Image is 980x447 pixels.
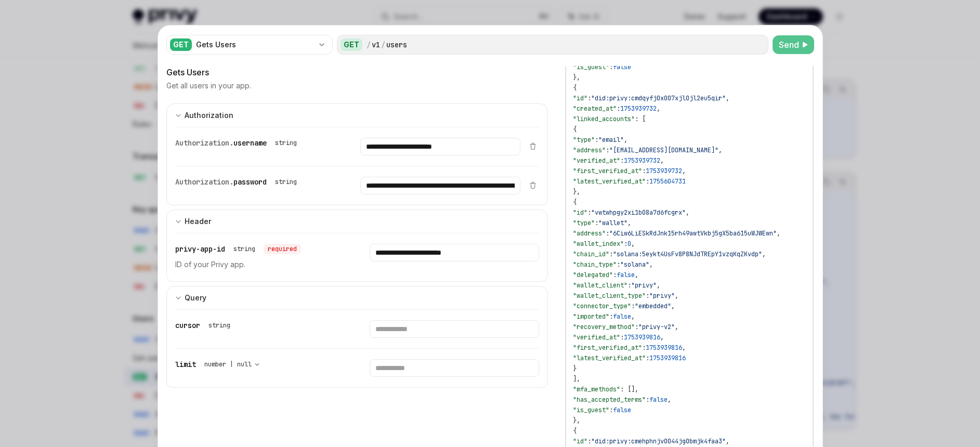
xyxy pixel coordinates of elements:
span: 1753939816 [646,344,682,352]
button: expand input section [166,286,548,309]
span: "did:privy:cmdqyfj0x007xjl0jl2eu5qir" [591,94,726,102]
span: "address" [573,146,606,154]
span: : [635,323,638,331]
span: "latest_verified_at" [573,354,646,362]
button: expand input section [166,209,548,233]
span: : [ [635,115,646,123]
span: "wallet_client_type" [573,292,646,300]
span: : [617,104,620,113]
span: ], [573,375,580,383]
span: , [660,156,664,165]
div: limit [175,359,264,370]
span: "created_at" [573,104,617,113]
span: : [587,437,591,445]
p: ID of your Privy app. [175,258,345,271]
span: "verified_at" [573,333,620,341]
div: Authorization.password [175,177,301,187]
span: "6Ciw6LiESkRdJnk15rh49awtVkbj5gX5ba615uWJWEwn" [609,229,777,238]
span: : [624,240,628,248]
button: expand input section [166,103,548,127]
div: string [233,245,255,253]
span: , [624,136,628,144]
span: "type" [573,219,595,227]
span: : [609,63,613,71]
span: : [], [620,385,638,393]
span: "id" [573,94,587,102]
span: : [609,250,613,258]
span: username [233,138,267,148]
span: : [609,312,613,321]
span: : [595,136,598,144]
div: cursor [175,320,234,331]
span: : [646,177,649,186]
div: v1 [372,40,380,50]
span: , [657,104,660,113]
span: "verified_at" [573,156,620,165]
span: { [573,427,577,435]
span: , [660,333,664,341]
span: , [649,260,653,269]
p: Get all users in your app. [166,81,251,91]
span: , [718,146,722,154]
span: : [587,94,591,102]
div: string [208,321,230,330]
span: , [762,250,766,258]
span: 1753939732 [624,156,660,165]
span: password [233,177,267,187]
span: }, [573,416,580,425]
div: / [367,40,371,50]
span: 1753939732 [620,104,657,113]
span: "linked_accounts" [573,115,635,123]
span: : [642,344,646,352]
span: : [646,292,649,300]
span: false [617,271,635,279]
span: , [726,94,729,102]
span: : [620,333,624,341]
span: "[EMAIL_ADDRESS][DOMAIN_NAME]" [609,146,718,154]
span: 1753939732 [646,167,682,175]
span: { [573,84,577,92]
div: GET [341,38,362,51]
span: , [631,312,635,321]
div: Header [185,215,211,228]
span: "email" [598,136,624,144]
span: { [573,125,577,134]
span: , [635,271,638,279]
span: Authorization. [175,138,233,148]
span: 1755604731 [649,177,686,186]
span: : [631,302,635,310]
div: Gets Users [166,66,548,78]
span: } [573,364,577,373]
span: { [573,198,577,206]
span: }, [573,188,580,196]
span: "latest_verified_at" [573,177,646,186]
span: : [642,167,646,175]
span: : [606,229,609,238]
span: : [628,281,631,290]
span: "wallet" [598,219,628,227]
span: : [587,208,591,217]
span: cursor [175,321,200,330]
span: "delegated" [573,271,613,279]
span: false [613,312,631,321]
div: GET [170,38,192,51]
span: 0 [628,240,631,248]
span: , [668,396,671,404]
span: : [646,354,649,362]
span: "solana" [620,260,649,269]
div: string [275,139,297,147]
span: Send [779,38,799,51]
span: "did:privy:cmehphnjv0044jg0bmjk4faa3" [591,437,726,445]
span: false [649,396,668,404]
span: 1753939816 [624,333,660,341]
span: "has_accepted_terms" [573,396,646,404]
span: "vwtwhpgy2xi1b08a7d6fcgrx" [591,208,686,217]
div: privy-app-id [175,244,301,254]
span: : [613,271,617,279]
div: users [386,40,407,50]
span: : [646,396,649,404]
div: required [264,244,301,254]
span: , [777,229,780,238]
span: "privy" [631,281,657,290]
span: "is_guest" [573,63,609,71]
